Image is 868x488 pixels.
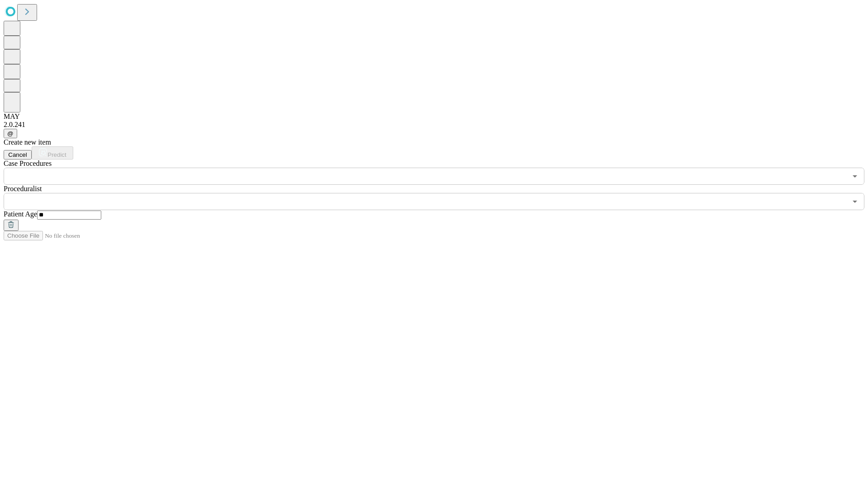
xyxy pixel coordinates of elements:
[32,146,73,160] button: Predict
[8,151,27,158] span: Cancel
[47,151,66,158] span: Predict
[4,185,42,192] span: Proceduralist
[4,138,51,146] span: Create new item
[4,121,864,129] div: 2.0.241
[4,113,864,121] div: MAY
[4,129,17,138] button: @
[849,170,861,183] button: Open
[4,160,52,167] span: Scheduled Procedure
[849,195,861,208] button: Open
[4,210,37,218] span: Patient Age
[7,130,14,137] span: @
[4,150,32,160] button: Cancel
